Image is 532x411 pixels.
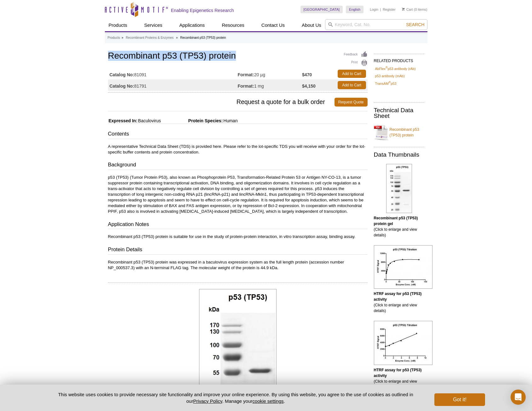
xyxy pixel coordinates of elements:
[193,398,222,404] a: Privacy Policy
[402,8,405,11] img: Your Cart
[374,291,424,314] p: (Click to enlarge and view details)
[374,245,432,289] img: HTRF assay for p53 (TP53) activity
[346,6,363,13] a: English
[404,22,426,27] button: Search
[108,51,368,62] h1: Recombinant p53 (TP53) protein
[386,66,388,69] sup: ®
[238,68,302,79] td: 20 µg
[162,118,223,123] span: Protein Species:
[389,81,391,84] sup: ®
[108,68,238,79] td: 81091
[374,152,424,158] h2: Data Thumbnails
[180,36,226,39] li: Recombinant p53 (TP53) protein
[374,367,424,390] p: (Click to enlarge and view details)
[374,368,422,378] b: HTRF assay for p53 (TP53) activity
[258,19,289,31] a: Contact Us
[511,390,526,405] div: Open Intercom Messenger
[386,164,412,213] img: Recombinant p53 (TP53) protein gel
[218,19,248,31] a: Resources
[223,118,237,123] span: Human
[105,19,131,31] a: Products
[383,7,396,12] a: Register
[335,98,368,107] a: Request Quote
[374,107,424,119] h2: Technical Data Sheet
[108,259,368,271] p: Recombinant p53 (TP53) protein was expressed in a baculovirus expression system as the full lengt...
[108,221,368,229] h3: Application Notes
[434,393,485,406] button: Got it!
[110,83,134,89] strong: Catalog No:
[375,66,416,72] a: AbFlex®p53 antibody (rAb)
[374,215,424,238] p: (Click to enlarge and view details)
[108,234,368,240] p: Recombinant p53 (TP53) protein is suitable for use in the study of protein-protein interaction, i...
[108,118,138,123] span: Expressed In:
[176,36,178,39] li: »
[374,54,424,65] h2: RELATED PRODUCTS
[375,81,397,86] a: TransAM®p53
[374,292,422,302] b: HTRF assay for p53 (TP53) activity
[238,83,254,89] strong: Format:
[238,72,254,78] strong: Format:
[110,72,134,78] strong: Catalog No:
[374,123,424,142] a: Recombinant p53 (TP53) protein
[252,398,283,404] button: cookie settings
[108,144,368,155] p: A representative Technical Data Sheet (TDS) is provided here. Please refer to the lot-specific TD...
[370,7,378,12] a: Login
[300,6,343,13] a: [GEOGRAPHIC_DATA]
[122,36,123,39] li: »
[238,79,302,91] td: 1 mg
[402,6,427,13] li: (0 items)
[402,7,413,12] a: Cart
[108,161,368,170] h3: Background
[338,81,366,89] a: Add to Cart
[338,70,366,78] a: Add to Cart
[302,83,316,89] strong: $4,150
[108,98,335,107] span: Request a quote for a bulk order
[325,19,427,30] input: Keyword, Cat. No.
[380,6,381,13] li: |
[406,22,424,27] span: Search
[344,51,368,58] a: Feedback
[108,35,120,41] a: Products
[175,19,209,31] a: Applications
[108,130,368,139] h3: Contents
[374,216,418,226] b: Recombinant p53 (TP53) protein gel
[375,73,405,79] a: p53 antibody (mAb)
[298,19,325,31] a: About Us
[140,19,166,31] a: Services
[108,175,368,214] p: p53 (TP53) (Tumor Protein P53), also known as Phosphoprotein P53, Transformation-Related Protein ...
[302,72,312,78] strong: $470
[47,391,424,404] p: This website uses cookies to provide necessary site functionality and improve your online experie...
[108,246,368,255] h3: Protein Details
[374,321,432,365] img: HTRF assay for p53 (TP53) activity
[126,35,174,41] a: Recombinant Proteins & Enzymes
[108,79,238,91] td: 81791
[137,118,161,123] span: Baculovirus
[344,60,368,67] a: Print
[171,8,234,13] h2: Enabling Epigenetics Research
